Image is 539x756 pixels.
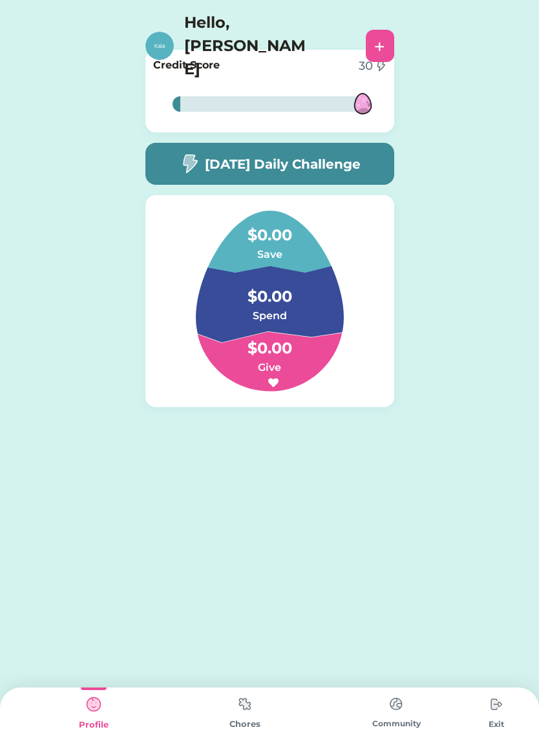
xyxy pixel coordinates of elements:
div: Exit [472,719,521,730]
img: Group%201.svg [165,211,375,392]
img: type%3Dchores%2C%20state%3Ddefault.svg [383,691,409,717]
h6: Save [205,247,334,262]
img: MFN-Bird-Pink-Egg.svg [342,83,384,125]
div: Chores [169,718,321,731]
h4: Hello, [PERSON_NAME] [184,11,313,81]
div: Profile [18,719,169,731]
h4: $0.00 [205,211,334,247]
h6: Give [205,360,334,375]
div: Community [321,718,472,730]
div: + [374,36,385,56]
h6: Spend [205,308,334,324]
h4: $0.00 [205,324,334,360]
img: type%3Dchores%2C%20state%3Ddefault.svg [232,691,258,717]
h4: $0.00 [205,272,334,308]
img: type%3Dkids%2C%20state%3Dselected.svg [81,691,107,717]
img: type%3Dchores%2C%20state%3Ddefault.svg [483,691,509,717]
img: image-flash-1--flash-power-connect-charge-electricity-lightning.svg [179,154,200,174]
h5: [DATE] Daily Challenge [205,154,361,174]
